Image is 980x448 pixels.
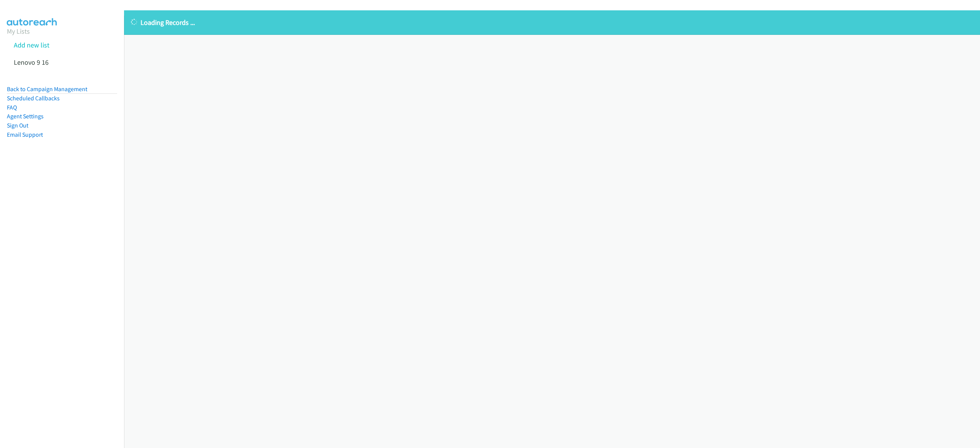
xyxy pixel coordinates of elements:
a: Lenovo 9 16 [14,58,49,67]
a: Agent Settings [7,113,44,120]
p: Loading Records ... [131,17,973,28]
a: Add new list [14,41,49,49]
a: My Lists [7,27,30,36]
a: Back to Campaign Management [7,85,87,93]
a: Scheduled Callbacks [7,95,60,102]
a: Sign Out [7,122,28,129]
a: FAQ [7,104,17,111]
a: Email Support [7,131,43,138]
